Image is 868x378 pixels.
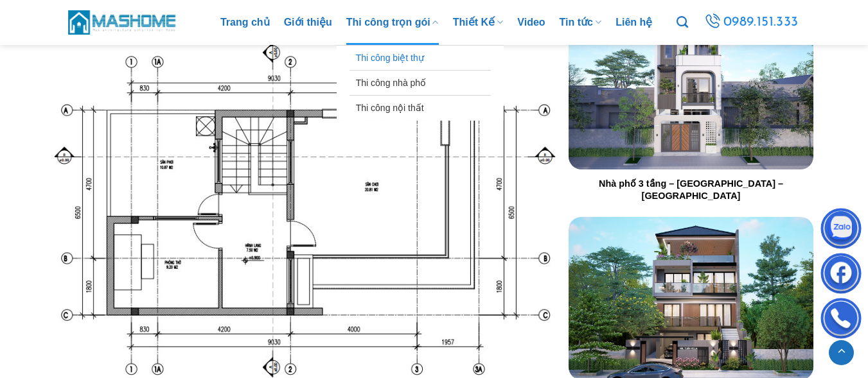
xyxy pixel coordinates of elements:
[822,256,860,295] img: Facebook
[829,340,854,365] a: Lên đầu trang
[356,71,484,95] a: Thi công nhà phố
[356,96,484,120] a: Thi công nội thất
[822,301,860,339] img: Phone
[723,12,799,33] span: 0989.151.333
[575,178,807,202] a: Nhà phố 3 tầng – [GEOGRAPHIC_DATA] – [GEOGRAPHIC_DATA]
[68,8,177,36] img: MasHome – Tổng Thầu Thiết Kế Và Xây Nhà Trọn Gói
[702,11,801,34] a: 0989.151.333
[822,211,860,250] img: Zalo
[569,6,813,169] img: Nhà phố 3 tầng - Anh Sang - Hà Nội
[677,9,688,36] a: Tìm kiếm
[356,46,484,70] a: Thi công biệt thự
